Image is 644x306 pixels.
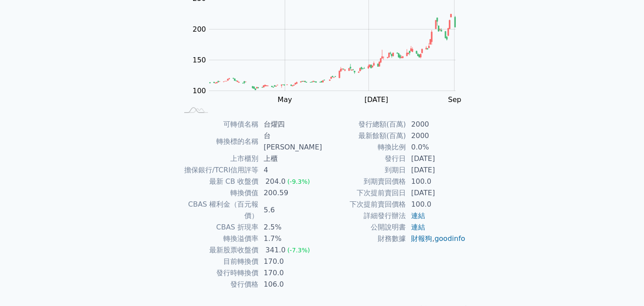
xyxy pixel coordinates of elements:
td: [DATE] [406,187,466,199]
td: 上市櫃別 [178,153,258,164]
tspan: 100 [193,87,206,95]
td: 5.6 [258,199,322,222]
td: 詳細發行辦法 [322,210,406,222]
td: , [406,233,466,244]
td: 1.7% [258,233,322,244]
td: 發行日 [322,153,406,164]
td: 100.0 [406,176,466,187]
td: CBAS 折現率 [178,222,258,233]
td: 2000 [406,130,466,142]
a: 財報狗 [411,234,432,243]
td: 106.0 [258,279,322,290]
td: 2.5% [258,222,322,233]
td: 發行價格 [178,279,258,290]
td: 最新 CB 收盤價 [178,176,258,187]
td: 100.0 [406,199,466,210]
tspan: [DATE] [365,95,388,104]
div: 204.0 [264,176,287,187]
a: goodinfo [434,234,465,243]
td: 轉換溢價率 [178,233,258,244]
div: 341.0 [264,244,287,256]
tspan: Sep [448,95,461,104]
a: 連結 [411,223,425,231]
td: CBAS 權利金（百元報價） [178,199,258,222]
tspan: 150 [193,56,206,64]
td: 最新股票收盤價 [178,244,258,256]
td: 下次提前賣回日 [322,187,406,199]
td: 170.0 [258,256,322,267]
td: 台[PERSON_NAME] [258,130,322,153]
td: 財務數據 [322,233,406,244]
td: 可轉債名稱 [178,119,258,130]
td: 200.59 [258,187,322,199]
span: (-9.3%) [287,178,310,185]
td: 轉換比例 [322,142,406,153]
td: 170.0 [258,267,322,279]
td: 轉換價值 [178,187,258,199]
td: 發行時轉換價 [178,267,258,279]
td: 0.0% [406,142,466,153]
td: 下次提前賣回價格 [322,199,406,210]
td: 最新餘額(百萬) [322,130,406,142]
td: 4 [258,164,322,176]
td: 發行總額(百萬) [322,119,406,130]
tspan: May [278,95,292,104]
a: 連結 [411,211,425,220]
td: 到期日 [322,164,406,176]
span: (-7.3%) [287,247,310,254]
td: [DATE] [406,164,466,176]
td: [DATE] [406,153,466,164]
td: 公開說明書 [322,222,406,233]
td: 目前轉換價 [178,256,258,267]
td: 到期賣回價格 [322,176,406,187]
td: 上櫃 [258,153,322,164]
tspan: 200 [193,25,206,33]
td: 台燿四 [258,119,322,130]
td: 轉換標的名稱 [178,130,258,153]
td: 擔保銀行/TCRI信用評等 [178,164,258,176]
td: 2000 [406,119,466,130]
